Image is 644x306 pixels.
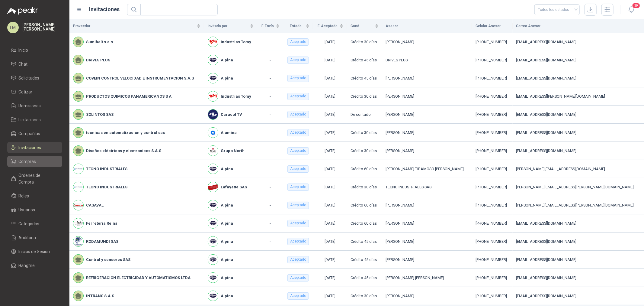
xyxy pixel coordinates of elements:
[287,165,309,173] div: Aceptado
[287,274,309,282] div: Aceptado
[386,148,469,154] div: [PERSON_NAME]
[7,190,62,202] a: Roles
[86,112,114,118] b: SOLINTOS SAS
[208,255,218,265] img: Company Logo
[7,114,62,125] a: Licitaciones
[7,156,62,167] a: Compras
[270,167,271,171] span: -
[19,75,40,81] span: Solicitudes
[516,57,640,63] div: [EMAIL_ADDRESS][DOMAIN_NAME]
[7,204,62,216] a: Usuarios
[73,200,83,210] img: Company Logo
[386,39,469,45] div: [PERSON_NAME]
[221,93,251,99] b: Industrias Tomy
[7,100,62,112] a: Remisiones
[208,91,218,101] img: Company Logo
[476,293,509,299] div: [PHONE_NUMBER]
[382,19,472,33] th: Asesor
[86,202,104,208] b: CASAVAL
[351,23,374,29] span: Cond.
[7,128,62,139] a: Compañías
[221,57,233,63] b: Alpina
[208,182,218,192] img: Company Logo
[351,57,379,63] div: Crédito 45 días
[7,142,62,153] a: Invitaciones
[7,58,62,70] a: Chat
[204,19,258,33] th: Invitado por
[516,130,640,136] div: [EMAIL_ADDRESS][DOMAIN_NAME]
[351,148,379,154] div: Crédito 30 días
[287,184,309,191] div: Aceptado
[221,184,247,190] b: Lafayette SAS
[270,294,271,298] span: -
[516,257,640,263] div: [EMAIL_ADDRESS][DOMAIN_NAME]
[86,166,127,172] b: TECNO INDUSTRIALES
[7,170,62,188] a: Órdenes de Compra
[476,275,509,281] div: [PHONE_NUMBER]
[89,5,120,14] h1: Invitaciones
[516,184,640,190] div: [PERSON_NAME][EMAIL_ADDRESS][PERSON_NAME][DOMAIN_NAME]
[351,184,379,190] div: Crédito 30 días
[7,218,62,229] a: Categorías
[351,220,379,226] div: Crédito 60 días
[270,130,271,135] span: -
[22,23,62,31] p: [PERSON_NAME] [PERSON_NAME]
[313,19,347,33] th: F. Aceptado
[476,112,509,118] div: [PHONE_NUMBER]
[208,200,218,210] img: Company Logo
[19,61,28,67] span: Chat
[19,47,28,54] span: Inicio
[221,39,251,45] b: Industrias Tomy
[287,129,309,136] div: Aceptado
[476,184,509,190] div: [PHONE_NUMBER]
[351,257,379,263] div: Crédito 45 días
[386,239,469,245] div: [PERSON_NAME]
[86,275,191,281] b: REFRIGERACION ELECTRICIDAD Y AUTOMATISMOS LTDA
[270,239,271,244] span: -
[270,275,271,280] span: -
[351,75,379,81] div: Crédito 45 días
[325,203,335,207] span: [DATE]
[86,220,117,226] b: Ferretería Reina
[516,93,640,99] div: [EMAIL_ADDRESS][PERSON_NAME][DOMAIN_NAME]
[208,164,218,174] img: Company Logo
[325,76,335,80] span: [DATE]
[325,239,335,244] span: [DATE]
[325,40,335,44] span: [DATE]
[73,23,196,29] span: Proveedor
[221,239,233,245] b: Alpina
[476,130,509,136] div: [PHONE_NUMBER]
[69,19,204,33] th: Proveedor
[476,75,509,81] div: [PHONE_NUMBER]
[287,147,309,155] div: Aceptado
[287,75,309,82] div: Aceptado
[325,58,335,62] span: [DATE]
[73,182,83,192] img: Company Logo
[270,76,271,80] span: -
[516,166,640,172] div: [PERSON_NAME][EMAIL_ADDRESS][DOMAIN_NAME]
[287,111,309,118] div: Aceptado
[325,257,335,262] span: [DATE]
[7,86,62,98] a: Cotizar
[632,3,640,8] span: 39
[208,146,218,156] img: Company Logo
[287,256,309,263] div: Aceptado
[208,73,218,83] img: Company Logo
[351,275,379,281] div: Crédito 45 días
[19,158,36,165] span: Compras
[386,57,469,63] div: DRIVES PLUS
[221,220,233,226] b: Alpina
[386,220,469,226] div: [PERSON_NAME]
[86,57,110,63] b: DRIVES PLUS
[270,58,271,62] span: -
[7,232,62,243] a: Auditoria
[476,39,509,45] div: [PHONE_NUMBER]
[516,75,640,81] div: [EMAIL_ADDRESS][DOMAIN_NAME]
[386,166,469,172] div: [PERSON_NAME] TIBAMOSO [PERSON_NAME]
[86,130,165,136] b: tecnicas en automatizacion y control sas
[19,103,41,109] span: Remisiones
[86,75,194,81] b: COVEIN CONTROL VELOCIDAD E INSTRUMENTACION S.A.S
[261,23,274,29] span: F. Envío
[351,239,379,245] div: Crédito 45 días
[325,294,335,298] span: [DATE]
